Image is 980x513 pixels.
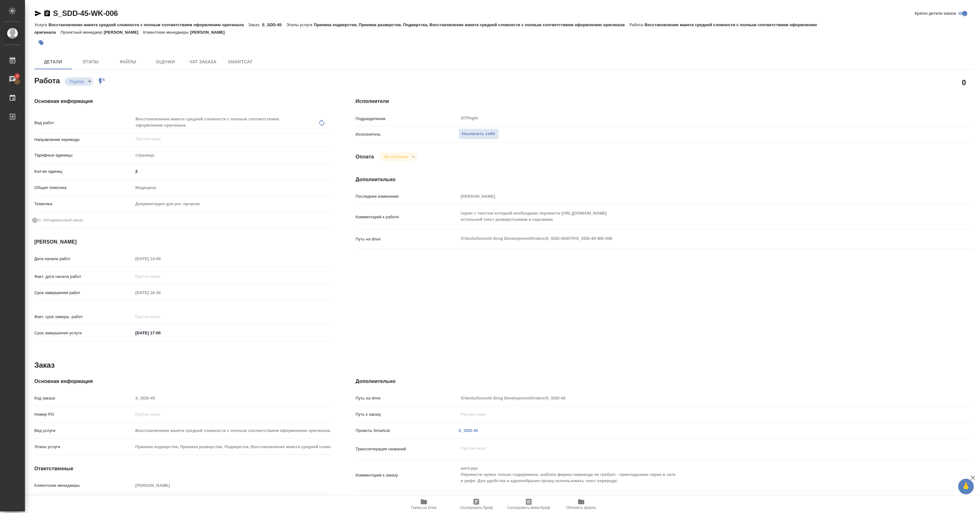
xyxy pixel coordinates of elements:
a: 3 [2,71,23,87]
h4: Оплата [355,153,374,161]
div: Медицина [133,182,331,193]
button: Скопировать ссылку [43,10,51,17]
span: Файлы [113,58,143,66]
h2: 0 [962,77,966,88]
input: Пустое поле [133,288,188,297]
h4: Дополнительно [355,176,973,183]
p: Дата начала работ [34,256,133,262]
p: Вид услуги [34,428,133,434]
p: Приемка подверстки, Приемка разверстки, Подверстка, Восстановление макета средней сложности с пол... [314,22,629,27]
button: Папка на Drive [398,496,450,513]
button: Подбор [68,79,86,84]
span: 🙏 [961,480,971,493]
button: Скопировать мини-бриф [502,496,555,513]
p: Подразделение [355,116,458,122]
p: Тематика [34,201,133,207]
input: Пустое поле [458,192,922,201]
p: Исполнитель [355,131,458,138]
span: Детали [38,58,68,66]
a: S_SDD-45 [458,428,478,433]
input: Пустое поле [458,410,922,419]
div: Подбор [379,152,417,161]
span: Скопировать бриф [460,506,492,510]
h2: Заказ [34,360,55,370]
a: S_SDD-45-WK-006 [53,9,118,17]
p: [PERSON_NAME] [104,30,143,35]
p: Общая тематика [34,185,133,191]
span: Назначить себя [462,130,495,138]
h4: Исполнители [355,98,973,105]
input: ✎ Введи что-нибудь [133,328,188,337]
button: 🙏 [958,479,974,494]
h4: Ответственные [34,465,331,472]
p: Комментарий к заказу [355,472,458,478]
p: S_SDD-45 [262,22,286,27]
button: Скопировать бриф [450,496,502,513]
p: Услуга [34,22,48,27]
span: Кратко детали заказа [915,10,956,17]
span: Обновить файлы [566,506,596,510]
p: Последнее изменение [355,193,458,200]
p: Направление перевода [34,137,133,143]
p: Путь к заказу [355,411,458,418]
p: Кол-во единиц [34,168,133,175]
button: Назначить себя [458,128,498,139]
h4: [PERSON_NAME] [34,238,331,246]
p: Этапы услуги [286,22,314,27]
p: Факт. дата начала работ [34,273,133,280]
span: Чат заказа [188,58,218,66]
p: Комментарий к работе [355,214,458,220]
p: Заказ: [248,22,262,27]
h4: Основная информация [34,378,331,385]
p: Этапы услуги [34,444,133,450]
span: 3 [12,73,22,79]
input: Пустое поле [135,135,316,143]
span: Оценки [150,58,180,66]
p: Вид работ [34,120,133,126]
input: Пустое поле [133,272,188,281]
button: Обновить файлы [555,496,607,513]
button: Скопировать ссылку для ЯМессенджера [34,10,42,17]
p: Путь на drive [355,236,458,242]
p: Работа [630,22,645,27]
div: Подбор [65,77,93,86]
button: Не оплачена [382,154,410,159]
p: Клиентские менеджеры [34,482,133,489]
span: Скопировать мини-бриф [507,506,550,510]
textarea: /Clients/Smooth Drug Development/Orders/S_SDD-45/DTP/S_SDD-45-WK-006 [458,233,922,244]
h4: Дополнительно [355,378,973,385]
input: Пустое поле [133,481,331,490]
p: Клиентские менеджеры [143,30,190,35]
button: Добавить тэг [34,36,48,50]
div: страница [133,150,331,161]
p: Путь на drive [355,395,458,401]
input: ✎ Введи что-нибудь [133,167,331,176]
p: Восстановление макета средней сложности с полным соответствием оформлению оригинала [48,22,248,27]
input: Пустое поле [133,426,331,435]
span: Нотариальный заказ [43,217,83,223]
p: Факт. срок заверш. работ [34,314,133,320]
div: Документация для рег. органов [133,199,331,209]
p: [PERSON_NAME] [190,30,229,35]
p: Срок завершения услуги [34,330,133,336]
input: Пустое поле [133,394,331,403]
p: Проектный менеджер [61,30,104,35]
input: Пустое поле [458,394,922,403]
textarea: скрин с текстом который необходимо перевести [URL][DOMAIN_NAME] остальной текст разверстываем и с... [458,208,922,225]
input: Пустое поле [133,254,188,263]
span: Папка на Drive [411,506,437,510]
span: Этапы [76,58,105,66]
input: Пустое поле [133,312,188,321]
span: SmartCat [225,58,255,66]
p: Проекты Smartcat [355,428,458,434]
h2: Работа [34,75,60,86]
input: Пустое поле [133,410,331,419]
h4: Основная информация [34,98,331,105]
p: Транслитерация названий [355,446,458,452]
p: Тарифные единицы [34,152,133,158]
textarea: англ-рус Перевести нужно только содержимое, шаблон формы перевода не требует - прикладываю скрин ... [458,463,922,486]
p: Срок завершения работ [34,290,133,296]
p: Код заказа [34,395,133,401]
input: Пустое поле [133,442,331,451]
p: Номер РО [34,411,133,418]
